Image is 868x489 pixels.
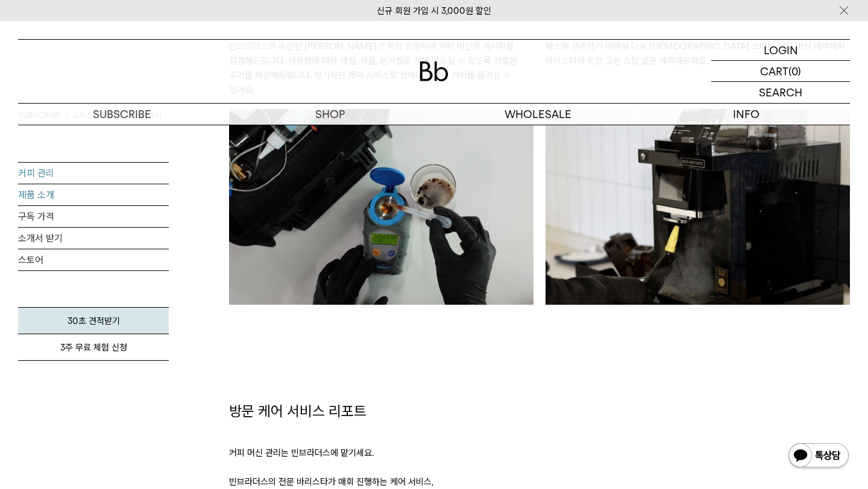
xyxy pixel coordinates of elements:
[546,109,850,305] img: 고온 스팀 살균 세척
[18,184,169,205] a: 제품 소개
[764,40,798,60] p: LOGIN
[18,163,169,184] a: 커피 관리
[787,442,850,471] img: 카카오톡 채널 1:1 채팅 버튼
[18,228,169,249] a: 소개서 받기
[229,109,533,305] img: 정기 케어 서비스
[434,104,642,125] p: WHOLESALE
[788,61,801,81] p: (0)
[711,40,850,61] a: LOGIN
[759,82,802,103] p: SEARCH
[18,206,169,227] a: 구독 가격
[226,104,434,125] a: SHOP
[642,104,850,125] p: INFO
[18,307,169,334] a: 30초 견적받기
[377,5,491,16] a: 신규 회원 가입 시 3,000원 할인
[18,249,169,270] a: 스토어
[229,401,850,422] h2: 방문 케어 서비스 리포트
[18,104,226,125] a: SUBSCRIBE
[711,61,850,82] a: CART (0)
[760,61,788,81] p: CART
[420,61,448,81] img: 로고
[18,334,169,361] a: 3주 무료 체험 신청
